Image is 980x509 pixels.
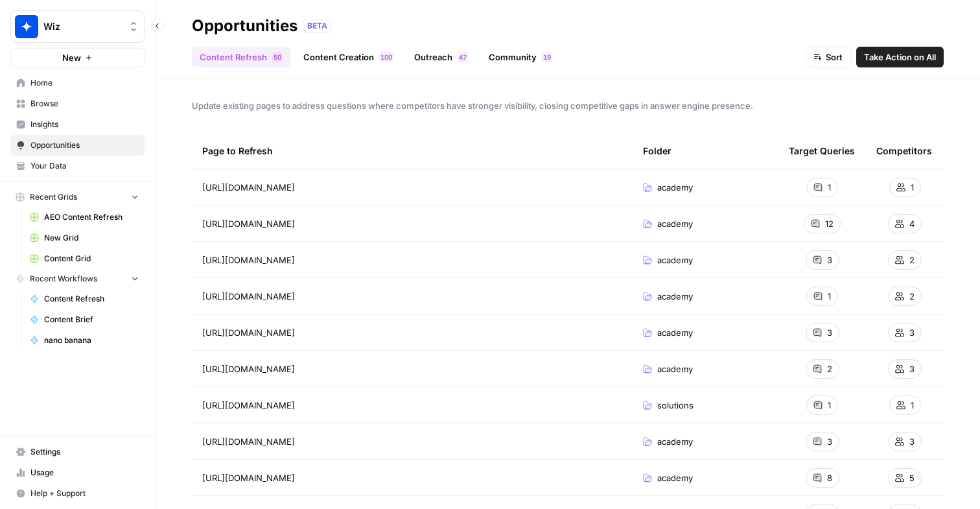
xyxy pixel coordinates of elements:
[876,133,932,169] div: Competitors
[10,269,145,289] button: Recent Workflows
[202,471,295,484] span: [URL][DOMAIN_NAME]
[44,232,139,244] span: New Grid
[296,47,401,67] a: Content Creation100
[44,314,139,326] span: Content Brief
[909,471,915,484] span: 5
[44,335,139,346] span: nano banana
[30,446,139,458] span: Settings
[657,471,693,484] span: academy
[24,248,145,269] a: Content Grid
[806,47,851,67] button: Sort
[388,52,392,62] span: 0
[44,293,139,305] span: Content Refresh
[909,326,915,339] span: 3
[30,488,139,499] span: Help + Support
[277,52,281,62] span: 0
[30,160,139,172] span: Your Data
[10,442,145,462] a: Settings
[826,51,843,64] span: Sort
[657,362,693,375] span: academy
[828,181,831,194] span: 1
[406,47,476,67] a: Outreach47
[24,330,145,351] a: nano banana
[911,399,914,412] span: 1
[202,399,295,412] span: [URL][DOMAIN_NAME]
[15,15,38,38] img: Wiz Logo
[911,181,914,194] span: 1
[909,254,915,266] span: 2
[380,52,384,62] span: 1
[24,228,145,248] a: New Grid
[909,290,915,303] span: 2
[10,48,145,67] button: New
[657,399,694,412] span: solutions
[202,290,295,303] span: [URL][DOMAIN_NAME]
[274,52,277,62] span: 5
[10,462,145,483] a: Usage
[30,139,139,151] span: Opportunities
[789,133,855,169] div: Target Queries
[463,52,467,62] span: 7
[481,47,560,67] a: Community19
[202,133,622,169] div: Page to Refresh
[202,326,295,339] span: [URL][DOMAIN_NAME]
[542,52,552,62] div: 19
[459,52,463,62] span: 4
[30,119,139,130] span: Insights
[827,471,832,484] span: 8
[10,114,145,135] a: Insights
[657,217,693,230] span: academy
[657,435,693,448] span: academy
[202,435,295,448] span: [URL][DOMAIN_NAME]
[30,98,139,110] span: Browse
[856,47,944,67] button: Take Action on All
[30,467,139,479] span: Usage
[192,47,290,67] a: Content Refresh50
[828,399,831,412] span: 1
[827,435,832,448] span: 3
[43,20,122,33] span: Wiz
[10,483,145,504] button: Help + Support
[543,52,547,62] span: 1
[458,52,468,62] div: 47
[192,99,944,112] span: Update existing pages to address questions where competitors have stronger visibility, closing co...
[202,362,295,375] span: [URL][DOMAIN_NAME]
[909,362,915,375] span: 3
[24,207,145,228] a: AEO Content Refresh
[30,77,139,89] span: Home
[10,10,145,43] button: Workspace: Wiz
[30,191,77,203] span: Recent Grids
[202,181,295,194] span: [URL][DOMAIN_NAME]
[828,290,831,303] span: 1
[10,135,145,156] a: Opportunities
[10,187,145,207] button: Recent Grids
[10,73,145,93] a: Home
[864,51,936,64] span: Take Action on All
[303,19,332,32] div: BETA
[827,326,832,339] span: 3
[30,273,97,285] span: Recent Workflows
[379,52,393,62] div: 100
[657,326,693,339] span: academy
[10,93,145,114] a: Browse
[657,290,693,303] span: academy
[202,217,295,230] span: [URL][DOMAIN_NAME]
[547,52,551,62] span: 9
[192,16,297,36] div: Opportunities
[44,211,139,223] span: AEO Content Refresh
[643,133,671,169] div: Folder
[827,362,832,375] span: 2
[24,289,145,309] a: Content Refresh
[909,217,915,230] span: 4
[62,51,81,64] span: New
[825,217,834,230] span: 12
[657,181,693,194] span: academy
[10,156,145,176] a: Your Data
[384,52,388,62] span: 0
[657,254,693,266] span: academy
[44,253,139,265] span: Content Grid
[24,309,145,330] a: Content Brief
[202,254,295,266] span: [URL][DOMAIN_NAME]
[909,435,915,448] span: 3
[272,52,283,62] div: 50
